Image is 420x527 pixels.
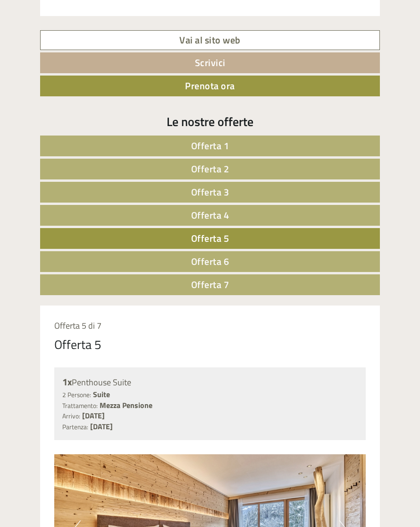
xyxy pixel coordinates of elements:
small: 2 Persone: [62,390,91,399]
span: Offerta 1 [191,138,229,153]
b: 1x [62,374,72,389]
span: Offerta 6 [191,254,229,269]
b: Mezza Pensione [100,399,152,411]
small: Trattamento: [62,401,98,410]
span: Offerta 4 [191,208,229,222]
div: Penthouse Suite [62,375,358,389]
span: Offerta 5 di 7 [54,319,101,332]
span: Offerta 7 [191,277,229,292]
a: Prenota ora [40,76,380,96]
div: Le nostre offerte [40,113,380,130]
a: Scrivici [40,52,380,73]
div: Offerta 5 [54,336,101,353]
span: Offerta 3 [191,185,229,199]
span: Offerta 5 [191,231,229,246]
small: Arrivo: [62,411,80,421]
b: Suite [93,389,110,400]
b: [DATE] [90,421,113,432]
b: [DATE] [82,410,105,421]
small: Partenza: [62,422,88,432]
a: Vai al sito web [40,30,380,51]
span: Offerta 2 [191,161,229,176]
